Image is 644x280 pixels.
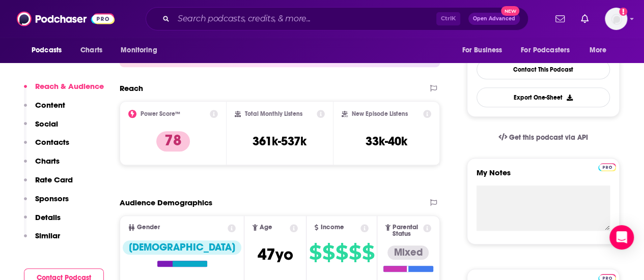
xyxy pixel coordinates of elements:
[137,224,160,231] span: Gender
[468,13,520,25] button: Open AdvancedNew
[35,81,104,91] p: Reach & Audience
[577,10,593,27] a: Show notifications dropdown
[605,8,627,30] span: Logged in as ShannonHennessey
[121,43,157,57] span: Monitoring
[35,212,61,222] p: Details
[366,134,407,149] h3: 33k-40k
[24,175,73,194] button: Rate Card
[349,244,361,261] span: $
[590,43,607,57] span: More
[509,133,588,142] span: Get this podcast via API
[156,131,190,151] p: 78
[335,244,348,261] span: $
[32,43,62,57] span: Podcasts
[146,7,528,30] div: Search podcasts, credits, & more...
[387,245,429,260] div: Mixed
[80,43,102,57] span: Charts
[35,119,58,129] p: Social
[74,41,108,60] a: Charts
[455,41,515,60] button: open menu
[24,156,60,175] button: Charts
[514,41,584,60] button: open menu
[473,16,515,21] span: Open Advanced
[114,41,170,60] button: open menu
[24,100,65,119] button: Content
[24,41,75,60] button: open menu
[253,134,306,149] h3: 361k-537k
[462,43,502,57] span: For Business
[609,225,634,250] div: Open Intercom Messenger
[35,100,65,110] p: Content
[598,163,616,171] img: Podchaser Pro
[24,194,69,212] button: Sponsors
[35,156,60,166] p: Charts
[141,110,180,117] h2: Power Score™
[605,8,627,30] img: User Profile
[17,9,115,28] img: Podchaser - Follow, Share and Rate Podcasts
[582,41,620,60] button: open menu
[598,162,616,171] a: Pro website
[174,11,436,27] input: Search podcasts, credits, & more...
[352,110,408,117] h2: New Episode Listens
[619,8,627,16] svg: Add a profile image
[24,119,58,138] button: Social
[322,244,334,261] span: $
[24,81,104,100] button: Reach & Audience
[245,110,302,117] h2: Total Monthly Listens
[320,224,344,231] span: Income
[258,244,293,264] span: 47 yo
[309,244,321,261] span: $
[35,175,73,184] p: Rate Card
[24,231,60,250] button: Similar
[35,231,60,240] p: Similar
[123,240,241,255] div: [DEMOGRAPHIC_DATA]
[362,244,374,261] span: $
[120,198,212,207] h2: Audience Demographics
[24,212,61,231] button: Details
[35,194,69,203] p: Sponsors
[120,83,143,93] h2: Reach
[501,6,519,16] span: New
[551,10,569,27] a: Show notifications dropdown
[490,125,596,150] a: Get this podcast via API
[393,224,421,237] span: Parental Status
[477,168,610,185] label: My Notes
[260,224,272,231] span: Age
[605,8,627,30] button: Show profile menu
[35,137,69,147] p: Contacts
[477,87,610,107] button: Export One-Sheet
[24,137,69,156] button: Contacts
[477,59,610,79] a: Contact This Podcast
[521,43,570,57] span: For Podcasters
[436,12,460,25] span: Ctrl K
